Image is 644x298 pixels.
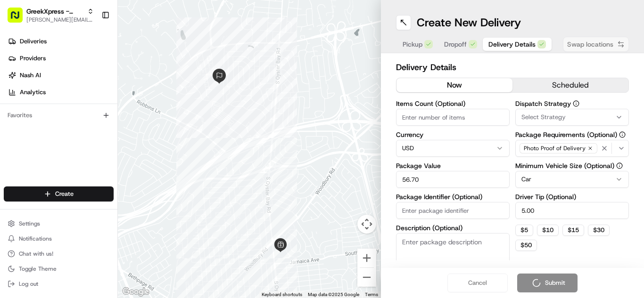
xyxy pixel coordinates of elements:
[521,113,566,121] span: Select Strategy
[308,292,359,297] span: Map data ©2025 Google
[146,121,172,132] button: See all
[25,61,156,71] input: Clear
[9,9,28,28] img: Nash
[4,34,117,49] a: Deliveries
[19,185,72,194] span: Knowledge Base
[19,235,52,242] span: Notifications
[573,100,579,107] button: Dispatch Strategy
[396,171,510,188] input: Enter package value
[19,280,38,288] span: Log out
[120,286,151,298] img: Google
[9,186,17,193] div: 📗
[89,185,151,194] span: API Documentation
[515,240,537,251] button: $50
[537,225,559,236] button: $10
[396,162,510,169] label: Package Value
[66,208,114,215] a: Powered byPylon
[19,265,57,273] span: Toggle Theme
[515,162,629,169] label: Minimum Vehicle Size (Optional)
[4,108,114,123] div: Favorites
[262,291,302,298] button: Keyboard shortcuts
[76,181,155,198] a: 💻API Documentation
[26,16,94,24] button: [PERSON_NAME][EMAIL_ADDRESS][DOMAIN_NAME]
[20,71,41,80] span: Nash AI
[396,109,510,126] input: Enter number of items
[4,262,114,275] button: Toggle Theme
[19,220,40,227] span: Settings
[4,4,98,26] button: GreekXpress - Plainview[PERSON_NAME][EMAIL_ADDRESS][DOMAIN_NAME]
[396,131,510,138] label: Currency
[365,292,378,297] a: Terms
[515,131,629,138] label: Package Requirements (Optional)
[29,146,69,153] span: Regen Pajulas
[80,186,87,193] div: 💻
[403,40,422,49] span: Pickup
[396,100,510,107] label: Items Count (Optional)
[396,202,510,219] input: Enter package identifier
[94,208,114,215] span: Pylon
[357,268,376,287] button: Zoom out
[20,54,46,63] span: Providers
[4,85,117,100] a: Analytics
[515,193,629,200] label: Driver Tip (Optional)
[4,232,114,245] button: Notifications
[417,15,521,30] h1: Create New Delivery
[396,193,510,200] label: Package Identifier (Optional)
[4,217,114,230] button: Settings
[524,145,586,152] span: Photo Proof of Delivery
[396,78,512,92] button: now
[71,146,74,153] span: •
[9,137,25,152] img: Regen Pajulas
[4,277,114,290] button: Log out
[55,190,74,198] span: Create
[4,186,114,201] button: Create
[19,250,53,258] span: Chat with us!
[515,225,533,236] button: $5
[588,225,610,236] button: $30
[515,109,629,126] button: Select Strategy
[616,162,623,169] button: Minimum Vehicle Size (Optional)
[357,249,376,267] button: Zoom in
[4,51,117,66] a: Providers
[4,68,117,83] a: Nash AI
[19,146,26,154] img: 1736555255976-a54dd68f-1ca7-489b-9aae-adbdc363a1c4
[396,61,629,74] h2: Delivery Details
[515,202,629,219] input: Enter driver tip amount
[160,93,172,104] button: Start new chat
[512,78,628,92] button: scheduled
[515,140,629,157] button: Photo Proof of Delivery
[76,146,95,153] span: [DATE]
[4,247,114,260] button: Chat with us!
[619,131,626,138] button: Package Requirements (Optional)
[9,122,63,130] div: Past conversations
[515,100,629,107] label: Dispatch Strategy
[444,40,467,49] span: Dropoff
[20,37,47,46] span: Deliveries
[26,7,83,16] button: GreekXpress - Plainview
[32,90,155,99] div: Start new chat
[120,286,151,298] a: Open this area in Google Maps (opens a new window)
[357,215,376,234] button: Map camera controls
[6,181,76,198] a: 📗Knowledge Base
[9,38,172,53] p: Welcome 👋
[32,99,119,107] div: We're available if you need us!
[488,40,536,49] span: Delivery Details
[396,225,510,231] label: Description (Optional)
[20,88,46,97] span: Analytics
[9,90,26,107] img: 1736555255976-a54dd68f-1ca7-489b-9aae-adbdc363a1c4
[562,225,584,236] button: $15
